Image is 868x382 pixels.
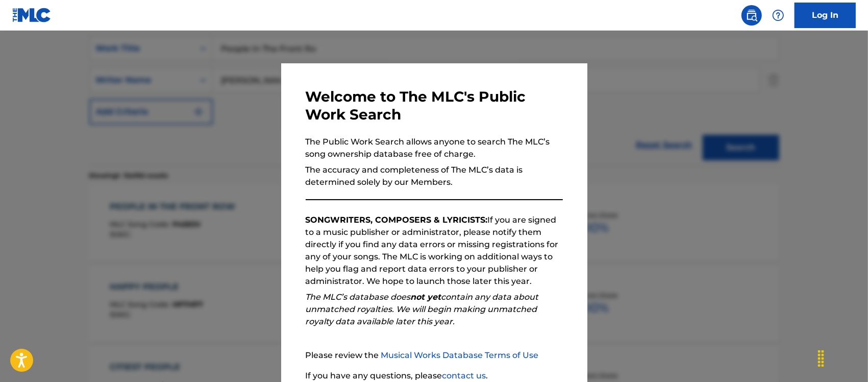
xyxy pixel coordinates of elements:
em: The MLC’s database does contain any data about unmatched royalties. We will begin making unmatche... [306,292,539,326]
a: Public Search [741,5,762,26]
div: Help [768,5,788,26]
h3: Welcome to The MLC's Public Work Search [306,88,563,124]
div: Drag [813,343,829,374]
a: contact us [442,371,486,380]
img: help [772,9,784,21]
p: The Public Work Search allows anyone to search The MLC’s song ownership database free of charge. [306,136,563,160]
p: Please review the [306,349,563,362]
p: The accuracy and completeness of The MLC’s data is determined solely by our Members. [306,164,563,188]
img: MLC Logo [12,8,52,22]
p: If you have any questions, please . [306,370,563,382]
iframe: Chat Widget [817,333,868,382]
p: If you are signed to a music publisher or administrator, please notify them directly if you find ... [306,214,563,288]
a: Musical Works Database Terms of Use [381,350,539,360]
a: Log In [795,3,856,28]
strong: not yet [411,292,441,302]
strong: SONGWRITERS, COMPOSERS & LYRICISTS: [306,215,488,225]
img: search [746,9,758,21]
